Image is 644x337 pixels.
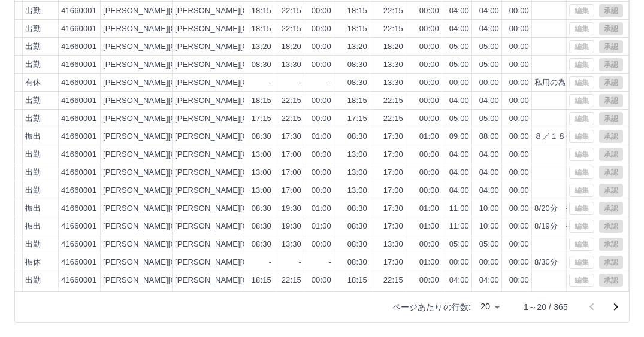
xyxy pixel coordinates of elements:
div: 41660001 [61,149,96,160]
div: [PERSON_NAME][GEOGRAPHIC_DATA] [103,113,251,125]
div: 出勤 [25,275,41,286]
div: 41660001 [61,95,96,107]
div: 17:30 [282,131,301,142]
div: 00:00 [419,5,439,17]
div: 私用の為 [534,77,566,89]
div: [PERSON_NAME][GEOGRAPHIC_DATA] [103,131,251,142]
div: 05:00 [449,41,469,53]
div: 17:15 [252,113,271,125]
div: [PERSON_NAME][GEOGRAPHIC_DATA] [103,149,251,160]
div: 01:00 [419,203,439,214]
div: [PERSON_NAME][GEOGRAPHIC_DATA]北部[GEOGRAPHIC_DATA]及び[PERSON_NAME][GEOGRAPHIC_DATA]青少年プラザ [175,95,632,107]
div: 08:30 [347,239,367,250]
div: 13:20 [252,41,271,53]
div: 04:00 [449,95,469,107]
div: 22:15 [282,5,301,17]
div: 08:30 [347,131,367,142]
div: 18:15 [252,23,271,35]
div: 41660001 [61,59,96,71]
div: 00:00 [509,113,529,125]
div: 01:00 [312,131,331,142]
div: 04:00 [479,23,499,35]
div: [PERSON_NAME][GEOGRAPHIC_DATA] [103,221,251,232]
div: [PERSON_NAME][GEOGRAPHIC_DATA] [103,59,251,71]
div: 04:00 [479,95,499,107]
div: 10:00 [479,221,499,232]
div: 00:00 [449,77,469,89]
div: 04:00 [479,185,499,196]
div: 41660001 [61,239,96,250]
div: 00:00 [312,23,331,35]
div: 08:30 [347,59,367,71]
div: 01:00 [312,221,331,232]
div: 01:00 [419,131,439,142]
div: 08:30 [252,131,271,142]
div: 00:00 [312,113,331,125]
div: 00:00 [509,221,529,232]
div: 00:00 [509,23,529,35]
div: [PERSON_NAME][GEOGRAPHIC_DATA] [103,257,251,268]
div: 出勤 [25,239,41,250]
div: 22:15 [383,275,403,286]
div: 17:00 [383,185,403,196]
div: [PERSON_NAME][GEOGRAPHIC_DATA]北部[GEOGRAPHIC_DATA]及び[PERSON_NAME][GEOGRAPHIC_DATA]青少年プラザ [175,59,632,71]
div: 04:00 [479,167,499,178]
div: - [269,257,271,268]
div: 19:30 [282,221,301,232]
div: 出勤 [25,167,41,178]
div: 13:30 [383,77,403,89]
div: [PERSON_NAME][GEOGRAPHIC_DATA] [103,95,251,107]
div: - [269,77,271,89]
div: 04:00 [449,275,469,286]
div: 17:00 [383,167,403,178]
div: 41660001 [61,131,96,142]
div: 01:00 [419,257,439,268]
div: 00:00 [312,149,331,160]
div: 00:00 [419,23,439,35]
p: 1～20 / 365 [524,301,568,313]
div: 05:00 [479,113,499,125]
div: [PERSON_NAME][GEOGRAPHIC_DATA] [103,239,251,250]
div: [PERSON_NAME][GEOGRAPHIC_DATA] [103,167,251,178]
div: 04:00 [449,5,469,17]
div: 00:00 [419,185,439,196]
div: 出勤 [25,5,41,17]
div: 13:00 [347,185,367,196]
div: 08:00 [479,131,499,142]
div: 00:00 [509,59,529,71]
div: 00:00 [419,77,439,89]
div: [PERSON_NAME][GEOGRAPHIC_DATA]北部[GEOGRAPHIC_DATA]及び[PERSON_NAME][GEOGRAPHIC_DATA]青少年プラザ [175,131,632,142]
div: [PERSON_NAME][GEOGRAPHIC_DATA]北部[GEOGRAPHIC_DATA]及び[PERSON_NAME][GEOGRAPHIC_DATA]青少年プラザ [175,113,632,125]
div: 00:00 [479,77,499,89]
div: 04:00 [449,23,469,35]
div: 10:00 [479,203,499,214]
div: 13:20 [347,41,367,53]
div: 8/30分 [534,257,558,268]
div: 22:15 [282,275,301,286]
div: 00:00 [312,167,331,178]
div: 08:30 [252,59,271,71]
div: 08:30 [347,257,367,268]
div: 00:00 [479,257,499,268]
div: 17:00 [282,167,301,178]
div: - [299,257,301,268]
div: 00:00 [449,257,469,268]
div: 04:00 [449,167,469,178]
div: 05:00 [449,239,469,250]
div: 00:00 [419,149,439,160]
div: 17:00 [282,149,301,160]
div: [PERSON_NAME][GEOGRAPHIC_DATA]北部[GEOGRAPHIC_DATA]及び[PERSON_NAME][GEOGRAPHIC_DATA]青少年プラザ [175,239,632,250]
div: 05:00 [479,239,499,250]
div: 00:00 [509,257,529,268]
div: 22:15 [383,113,403,125]
div: - [329,77,331,89]
div: 41660001 [61,203,96,214]
div: [PERSON_NAME][GEOGRAPHIC_DATA]北部[GEOGRAPHIC_DATA]及び[PERSON_NAME][GEOGRAPHIC_DATA]青少年プラザ [175,149,632,160]
div: 04:00 [479,149,499,160]
div: [PERSON_NAME][GEOGRAPHIC_DATA] [103,77,251,89]
div: 00:00 [312,95,331,107]
div: 41660001 [61,41,96,53]
div: [PERSON_NAME][GEOGRAPHIC_DATA]北部[GEOGRAPHIC_DATA]及び[PERSON_NAME][GEOGRAPHIC_DATA]青少年プラザ [175,5,632,17]
div: 11:00 [449,203,469,214]
div: 05:00 [449,59,469,71]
